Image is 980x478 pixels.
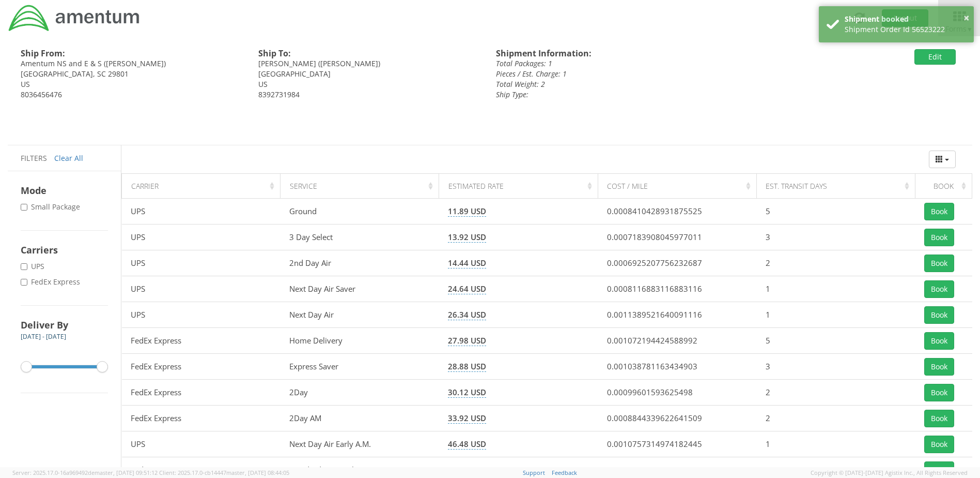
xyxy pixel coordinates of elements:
button: Book [924,229,954,246]
td: 0.00099601593625498 [598,380,756,406]
span: Copyright © [DATE]-[DATE] Agistix Inc., All Rights Reserved [811,469,968,477]
td: 3 [756,354,915,380]
td: UPS [122,225,281,250]
button: Book [924,410,954,427]
div: Shipment Order Id 56523222 [845,24,966,35]
span: 27.98 USD [448,335,486,346]
td: Next Day Air Saver [281,276,439,302]
td: 2 [756,380,915,406]
h4: Carriers [21,244,108,256]
img: dyn-intl-logo-049831509241104b2a82.png [8,4,141,33]
h4: Ship To: [258,49,480,58]
a: Support [523,469,545,476]
td: 0.0010757314974182445 [598,431,756,457]
div: US [258,79,480,89]
div: [PERSON_NAME] ([PERSON_NAME]) [258,58,480,69]
div: Total Weight: 2 [496,79,797,89]
button: Book [924,436,954,453]
div: Book [925,181,969,191]
button: Book [924,358,954,376]
span: master, [DATE] 08:44:05 [226,469,289,476]
span: 24.64 USD [448,283,486,294]
span: 46.48 USD [448,439,486,450]
td: 0.0008116883116883116 [598,276,756,302]
label: UPS [21,261,46,272]
td: 5 [756,199,915,225]
span: 14.44 USD [448,258,486,268]
td: Ground [281,199,439,225]
td: UPS [122,302,281,328]
button: Book [924,332,954,350]
span: 26.34 USD [448,309,486,320]
td: 2Day AM [281,406,439,431]
td: FedEx Express [122,380,281,406]
td: FedEx Express [122,354,281,380]
span: 33.92 USD [448,413,486,424]
span: Filters [21,153,47,163]
td: 0.0008410428931875525 [598,199,756,225]
td: Next Day Air [281,302,439,328]
div: US [21,79,243,89]
td: UPS [122,250,281,276]
td: 1 [756,302,915,328]
input: UPS [21,263,27,270]
label: Small Package [21,202,82,212]
span: master, [DATE] 09:51:12 [95,469,158,476]
button: × [963,11,969,26]
a: Clear All [54,153,83,163]
td: 5 [756,328,915,354]
div: Pieces / Est. Charge: 1 [496,69,797,79]
td: FedEx Express [122,328,281,354]
span: Client: 2025.17.0-cb14447 [159,469,289,476]
div: Est. Transit Days [766,181,912,191]
td: 2 [756,406,915,431]
td: 0.001038781163434903 [598,354,756,380]
td: Express Saver [281,354,439,380]
td: UPS [122,431,281,457]
button: Book [924,384,954,401]
td: FedEx Express [122,406,281,431]
span: [DATE] - [DATE] [21,332,66,341]
div: Carrier [131,181,277,191]
td: Next Day Air Early A.M. [281,431,439,457]
div: Ship Type: [496,89,797,100]
td: 0.0008844339622641509 [598,406,756,431]
button: Book [924,255,954,272]
span: 51.10 USD [448,465,486,475]
h4: Ship From: [21,49,243,58]
td: UPS [122,276,281,302]
td: 3 [756,225,915,250]
div: 8036456476 [21,89,243,100]
h4: Mode [21,184,108,197]
h4: Deliver By [21,319,108,331]
div: Service [290,181,436,191]
input: FedEx Express [21,279,27,286]
button: Columns [929,151,956,168]
td: 0.0007183908045977011 [598,225,756,250]
td: 2Day [281,380,439,406]
td: 2nd Day Air [281,250,439,276]
span: 11.89 USD [448,206,486,217]
div: 8392731984 [258,89,480,100]
div: Total Packages: 1 [496,58,797,69]
td: 0.0011389521640091116 [598,302,756,328]
td: 1 [756,431,915,457]
button: Book [924,306,954,324]
div: Estimated Rate [448,181,595,191]
label: FedEx Express [21,277,82,287]
span: Server: 2025.17.0-16a969492de [12,469,158,476]
h4: Shipment Information: [496,49,797,58]
div: [GEOGRAPHIC_DATA] [258,69,480,79]
td: 1 [756,276,915,302]
td: 2 [756,250,915,276]
div: Cost / Mile [607,181,753,191]
span: 30.12 USD [448,387,486,398]
button: Book [924,280,954,298]
td: Home Delivery [281,328,439,354]
button: Book [924,203,954,220]
input: Small Package [21,204,27,211]
a: Feedback [552,469,577,476]
div: Amentum NS and E & S ([PERSON_NAME]) [21,58,243,69]
div: [GEOGRAPHIC_DATA], SC 29801 [21,69,243,79]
